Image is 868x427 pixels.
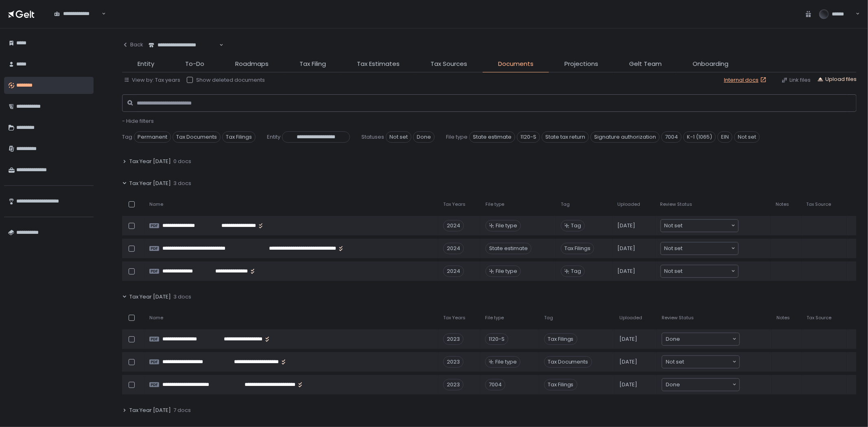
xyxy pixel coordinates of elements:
button: - Hide filters [122,118,154,125]
span: Tax Year [DATE] [129,293,171,301]
span: Review Status [660,201,693,207]
span: 7 docs [173,407,191,414]
span: Projections [564,59,598,69]
span: Tax Years [443,201,466,207]
span: [DATE] [617,245,635,252]
span: Not set [666,358,684,366]
span: Not set [734,131,760,143]
span: Tax Filing [300,59,326,69]
span: Gelt Team [629,59,662,69]
span: Statuses [361,133,384,141]
span: Tax Filings [544,379,577,390]
span: Tag [571,222,581,229]
span: Tax Year [DATE] [129,180,171,187]
span: Tag [544,315,553,321]
input: Search for option [683,267,730,275]
span: K-1 (1065) [683,131,716,143]
button: Upload files [817,76,857,83]
span: Tax Documents [173,131,221,143]
div: 2023 [443,379,464,390]
span: Tax Source [806,201,831,207]
span: File type [495,358,517,366]
span: [DATE] [619,335,637,343]
span: Documents [498,59,533,69]
input: Search for option [680,381,732,389]
span: [DATE] [617,268,635,275]
span: [DATE] [619,358,637,366]
span: 1120-S [517,131,540,143]
span: Tax Filings [222,131,256,143]
div: 2023 [443,356,464,368]
div: 2024 [443,243,464,254]
span: 3 docs [173,180,191,187]
div: Search for option [143,37,223,54]
input: Search for option [684,358,732,366]
div: Search for option [662,356,739,368]
input: Search for option [683,244,730,253]
div: Search for option [662,379,739,391]
span: Not set [665,267,683,275]
span: File type [496,268,517,275]
div: 7004 [485,379,505,390]
div: Search for option [49,5,106,22]
span: File type [446,133,468,141]
span: Done [666,335,680,343]
div: Search for option [661,265,738,277]
span: Not set [386,131,411,143]
span: Not set [665,222,683,230]
span: Notes [776,201,789,207]
input: Search for option [683,222,730,230]
span: Tax Source [807,315,831,321]
button: Link files [781,76,811,84]
span: 0 docs [173,158,191,165]
span: Done [413,131,435,143]
span: [DATE] [619,381,637,388]
span: Tax Estimates [357,59,400,69]
span: Entity [138,59,154,69]
div: 2024 [443,266,464,277]
div: 2023 [443,333,464,345]
span: Tag [122,133,132,141]
span: Name [149,201,163,207]
span: Name [149,315,163,321]
span: Entity [267,133,280,141]
span: Uploaded [617,201,640,207]
div: Search for option [661,220,738,232]
span: File type [485,315,504,321]
span: State tax return [542,131,589,143]
span: Review Status [662,315,694,321]
span: State estimate [469,131,515,143]
span: 3 docs [173,293,191,301]
span: Tax Filings [561,243,594,254]
div: Search for option [662,333,739,345]
span: Uploaded [619,315,642,321]
span: File type [496,222,517,229]
span: Tax Sources [431,59,467,69]
a: Internal docs [724,76,768,84]
div: 1120-S [485,333,508,345]
span: Tax Years [443,315,466,321]
span: Signature authorization [590,131,660,143]
div: State estimate [485,243,531,254]
button: Back [122,37,143,53]
span: [DATE] [617,222,635,229]
span: Not set [665,244,683,253]
span: Tax Documents [544,356,592,368]
span: Tax Year [DATE] [129,407,171,414]
span: Tag [571,268,581,275]
span: Tax Year [DATE] [129,158,171,165]
button: View by: Tax years [124,76,180,84]
span: Roadmaps [235,59,269,69]
input: Search for option [680,335,732,343]
div: Search for option [661,242,738,255]
span: File type [485,201,504,207]
div: 2024 [443,220,464,231]
span: To-Do [185,59,204,69]
span: Tax Filings [544,333,577,345]
input: Search for option [218,41,219,49]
